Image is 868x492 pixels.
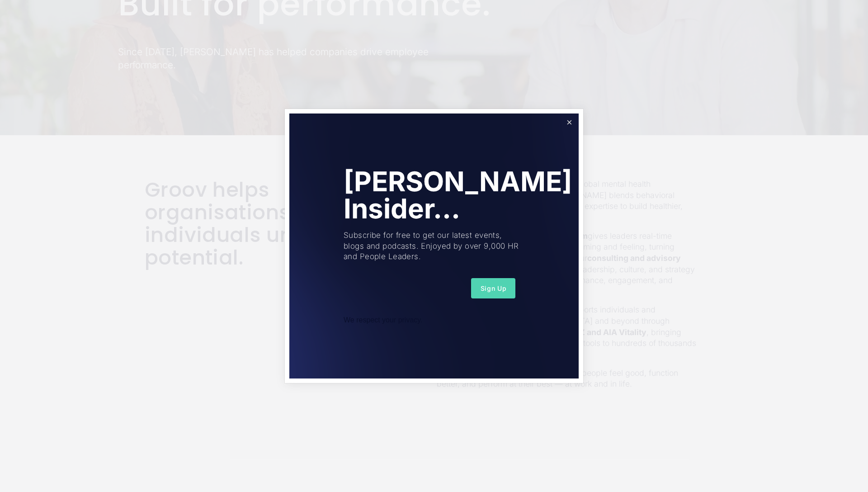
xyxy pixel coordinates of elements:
[344,316,524,324] div: We respect your privacy.
[561,115,577,131] a: Close
[481,284,507,292] span: Sign Up
[471,278,515,298] button: Sign Up
[344,168,572,222] h1: [PERSON_NAME] Insider...
[344,230,524,262] p: Subscribe for free to get our latest events, blogs and podcasts. Enjoyed by over 9,000 HR and Peo...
